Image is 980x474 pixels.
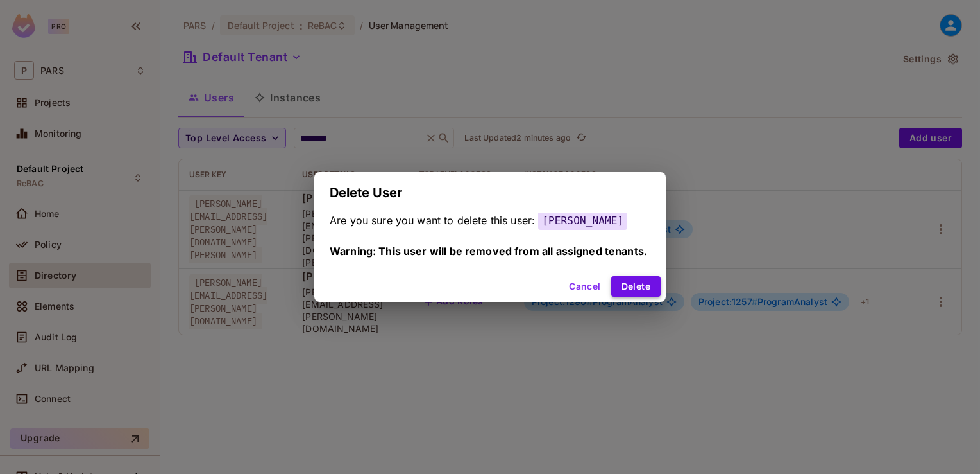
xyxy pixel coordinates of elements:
[330,214,535,227] span: Are you sure you want to delete this user:
[564,276,605,297] button: Cancel
[611,276,661,297] button: Delete
[538,211,627,230] span: [PERSON_NAME]
[330,245,647,258] span: Warning: This user will be removed from all assigned tenants.
[314,172,666,213] h2: Delete User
